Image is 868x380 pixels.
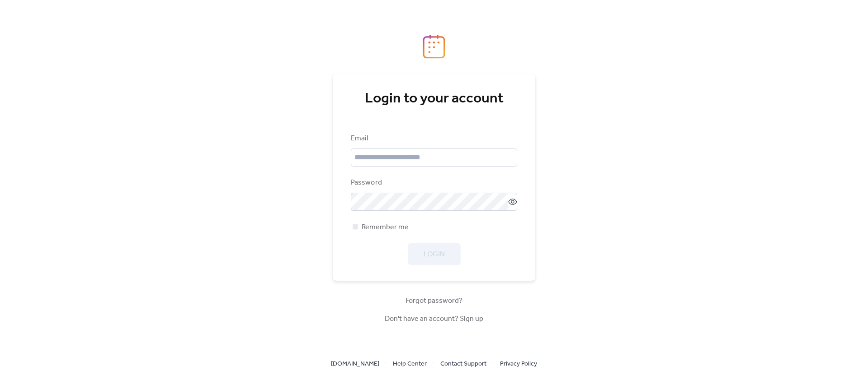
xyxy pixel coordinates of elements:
a: [DOMAIN_NAME] [331,358,379,369]
a: Sign up [460,312,483,326]
span: Remember me [362,222,409,233]
span: Privacy Policy [500,359,537,370]
div: Email [351,133,515,144]
span: Help Center [393,359,427,370]
img: logo [423,34,445,59]
div: Password [351,177,515,188]
a: Forgot password? [406,298,462,303]
a: Contact Support [440,358,486,369]
a: Help Center [393,358,427,369]
span: Contact Support [440,359,486,370]
span: Don't have an account? [385,314,483,324]
span: Forgot password? [406,296,462,306]
a: Privacy Policy [500,358,537,369]
span: [DOMAIN_NAME] [331,359,379,370]
div: Login to your account [351,90,517,108]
